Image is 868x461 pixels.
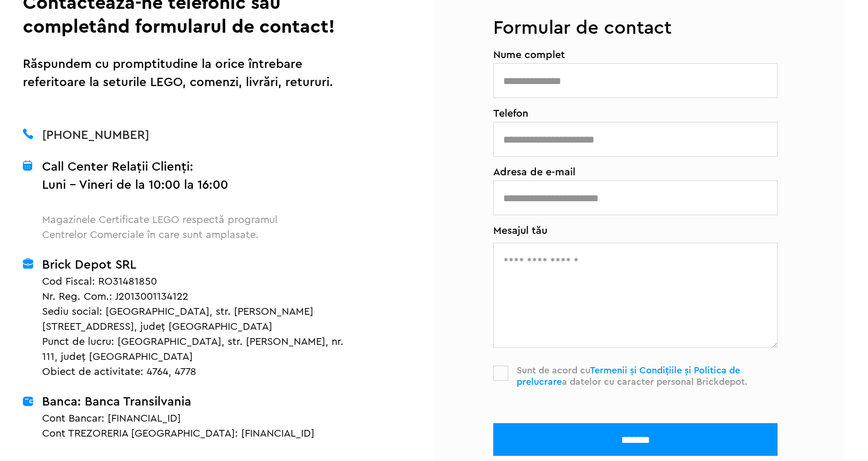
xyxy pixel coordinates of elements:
a: Termenii și Condițiile și Politica de prelucrare [517,366,740,386]
span: Telefon [493,108,786,119]
p: Cont TREZORERIA [GEOGRAPHIC_DATA]: [FINANCIAL_ID] [42,426,361,441]
p: Cont Bancar: [FINANCIAL_ID] [42,411,361,426]
p: Sediu social: [GEOGRAPHIC_DATA], str. [PERSON_NAME][STREET_ADDRESS], judeţ [GEOGRAPHIC_DATA] [42,304,361,334]
p: Cod Fiscal: RO31481850 [42,274,361,289]
p: Punct de lucru: [GEOGRAPHIC_DATA], str. [PERSON_NAME], nr. 111, judeţ [GEOGRAPHIC_DATA] [42,334,361,365]
h1: Banca: Banca Transilvania [42,393,361,411]
h1: Brick Depot SRL [42,256,361,274]
p: Răspundem cu promptitudine la orice întrebare referitoare la seturile LEGO, comenzi, livrări, ret... [23,55,342,92]
p: Obiect de activitate: 4764, 4778 [42,365,361,380]
h1: Call Center Relații Clienți: Luni – Vineri de la 10:00 la 16:00 [42,158,286,213]
a: [PHONE_NUMBER] [42,129,149,142]
p: Nr. Reg. Com.: J2013001134122 [42,289,361,304]
span: Magazinele Certificate LEGO respectă programul Centrelor Comerciale în care sunt amplasate. [42,215,278,240]
span: Nume complet [493,50,786,60]
span: Adresa de e-mail [493,167,786,177]
p: Sunt de acord cu a datelor cu caracter personal Brickdepot. [517,365,786,387]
